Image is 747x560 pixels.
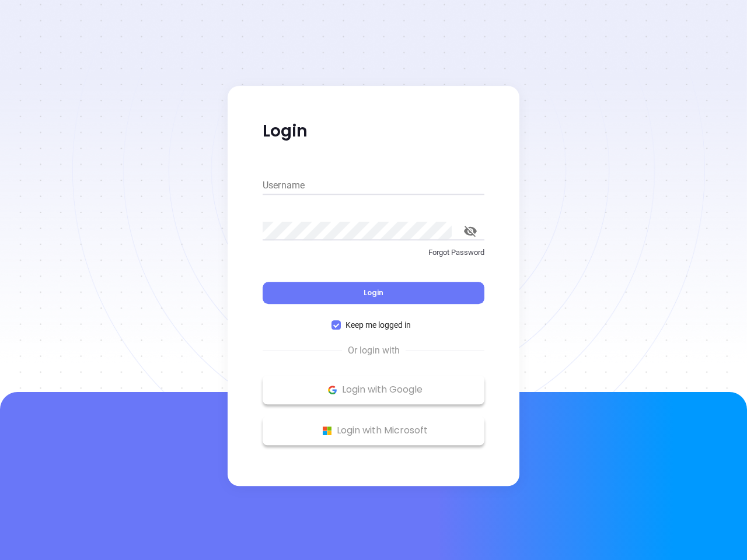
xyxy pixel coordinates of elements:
a: Forgot Password [263,247,484,268]
span: Login [364,288,383,297]
span: Keep me logged in [341,318,416,331]
img: Microsoft Logo [320,423,334,438]
button: Google Logo Login with Google [263,375,484,404]
span: Or login with [342,344,406,358]
p: Login with Microsoft [268,422,479,439]
img: Google Logo [325,383,340,397]
button: Microsoft Logo Login with Microsoft [263,416,484,445]
p: Forgot Password [263,247,484,258]
p: Login with Google [268,381,479,398]
button: Login [263,282,484,304]
p: Login [263,121,484,142]
button: toggle password visibility [456,217,484,245]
